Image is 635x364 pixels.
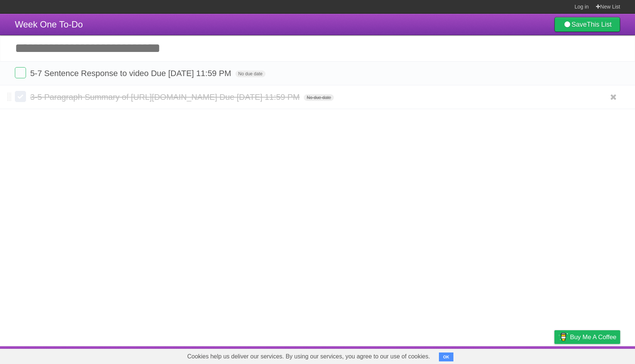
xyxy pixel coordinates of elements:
span: Buy me a coffee [570,331,616,344]
a: SaveThis List [554,17,620,32]
span: No due date [304,94,334,101]
label: Done [15,91,26,102]
a: Terms [520,348,536,362]
label: Done [15,67,26,78]
img: Buy me a coffee [558,331,568,343]
a: Privacy [545,348,564,362]
a: Buy me a coffee [554,330,620,344]
span: 3-5 Paragraph Summary of [URL][DOMAIN_NAME] Due [DATE] 11:59 PM [30,92,302,102]
span: Week One To-Do [15,19,83,29]
span: 5-7 Sentence Response to video Due [DATE] 11:59 PM [30,69,233,78]
span: No due date [235,70,266,77]
b: This List [587,21,612,28]
a: About [456,348,471,362]
span: Cookies help us deliver our services. By using our services, you agree to our use of cookies. [180,349,437,364]
a: Developers [480,348,510,362]
button: OK [439,352,453,361]
a: Suggest a feature [573,348,620,362]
